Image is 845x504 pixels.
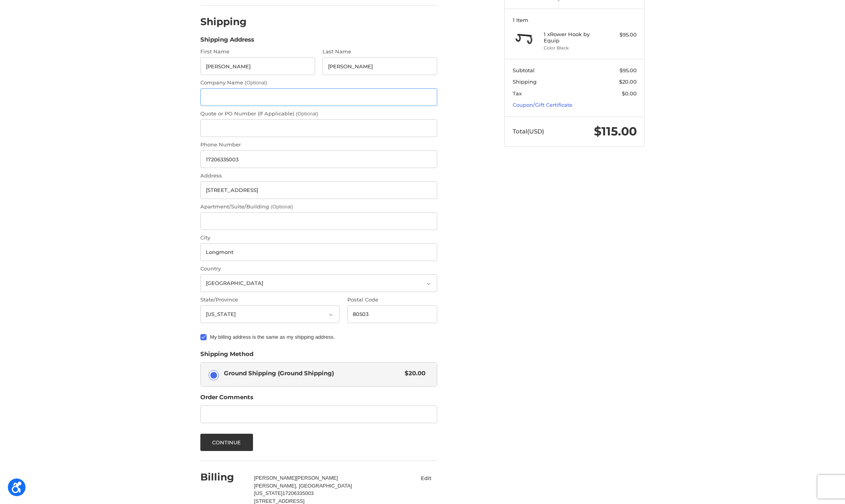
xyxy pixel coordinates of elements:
legend: Shipping Address [200,35,254,48]
label: Apartment/Suite/Building [200,203,437,211]
small: (Optional) [271,204,293,210]
label: My billing address is the same as my shipping address. [200,334,437,340]
span: [PERSON_NAME] [296,475,338,481]
span: Ground Shipping (Ground Shipping) [224,369,401,378]
button: Edit [414,472,437,484]
div: $95.00 [606,31,637,39]
h2: Billing [200,471,246,483]
span: Total (USD) [513,128,544,135]
span: Subtotal [513,67,535,73]
legend: Order Comments [200,393,253,405]
span: [STREET_ADDRESS] [254,498,305,504]
label: Country [200,265,437,273]
label: Last Name [323,48,437,56]
label: Postal Code [347,296,438,304]
li: Color Black [544,45,604,51]
label: City [200,234,437,242]
span: 17206335003 [282,490,314,496]
span: Tax [513,90,522,97]
small: (Optional) [296,111,318,117]
label: Company Name [200,79,437,87]
h4: 1 x Rower Hook by Equip [544,31,604,44]
a: Coupon/Gift Certificate [513,102,572,108]
span: $20.00 [401,369,425,378]
span: $95.00 [620,67,637,73]
button: Continue [200,434,253,451]
h3: 1 Item [513,17,637,23]
small: (Optional) [245,80,267,86]
label: First Name [200,48,315,56]
h2: Shipping [200,16,247,28]
span: [PERSON_NAME], [GEOGRAPHIC_DATA][US_STATE] [254,483,352,497]
span: [PERSON_NAME] [254,475,296,481]
legend: Shipping Method [200,350,253,362]
label: Address [200,172,437,180]
span: $0.00 [622,90,637,97]
span: Shipping [513,79,537,85]
span: $115.00 [594,124,637,139]
label: Phone Number [200,141,437,149]
span: $20.00 [619,79,637,85]
label: Quote or PO Number (If Applicable) [200,110,437,118]
label: State/Province [200,296,339,304]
